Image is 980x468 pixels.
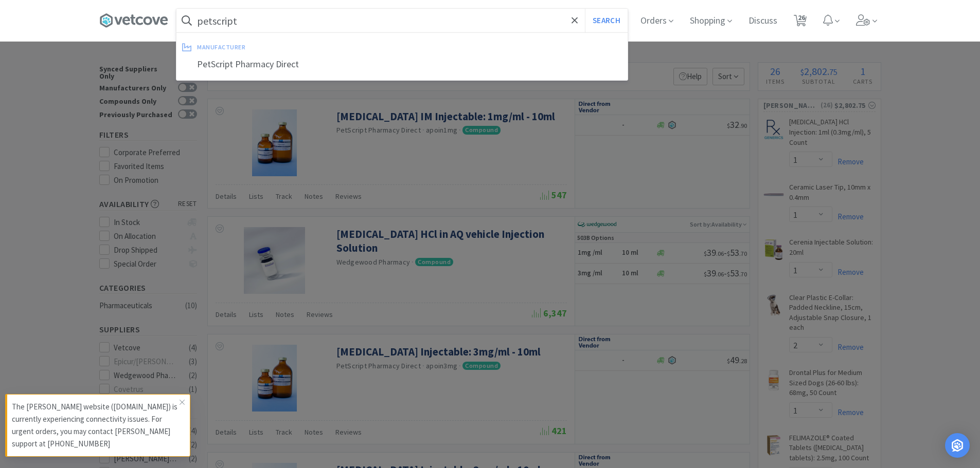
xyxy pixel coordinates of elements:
[945,433,970,458] div: Open Intercom Messenger
[176,9,628,32] input: Search by item, sku, manufacturer, ingredient, size...
[197,39,433,55] div: manufacturer
[176,55,628,74] div: PetScript Pharmacy Direct
[744,16,781,26] a: Discuss
[790,17,811,27] a: 26
[12,401,180,450] p: The [PERSON_NAME] website ([DOMAIN_NAME]) is currently experiencing connectivity issues. For urge...
[585,9,628,32] button: Search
